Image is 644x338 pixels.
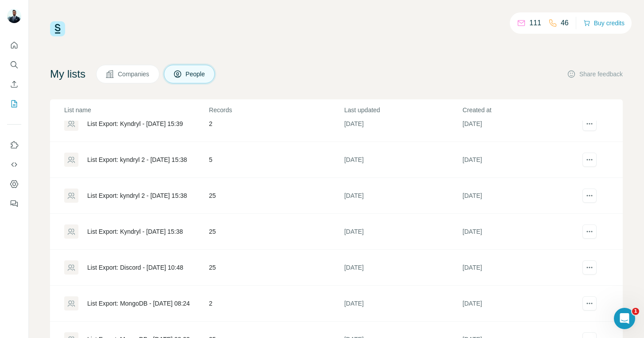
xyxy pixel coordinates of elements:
[7,76,21,92] button: Enrich CSV
[209,286,344,322] td: 2
[582,153,597,167] button: actions
[462,286,580,322] td: [DATE]
[209,214,344,250] td: 25
[344,250,462,286] td: [DATE]
[7,57,21,73] button: Search
[186,70,206,79] span: People
[87,155,187,164] div: List Export: kyndryl 2 - [DATE] 15:38
[582,117,597,131] button: actions
[614,308,635,329] iframe: Intercom live chat
[344,286,462,322] td: [DATE]
[7,96,21,112] button: My lists
[87,263,183,272] div: List Export: Discord - [DATE] 10:48
[87,119,183,128] div: List Export: Kyndryl - [DATE] 15:39
[462,106,580,142] td: [DATE]
[209,142,344,178] td: 5
[344,178,462,214] td: [DATE]
[7,37,21,53] button: Quick start
[87,191,187,200] div: List Export: kyndryl 2 - [DATE] 15:38
[50,67,85,81] h4: My lists
[462,142,580,178] td: [DATE]
[7,176,21,192] button: Dashboard
[87,227,183,236] div: List Export: Kyndryl - [DATE] 15:38
[344,214,462,250] td: [DATE]
[462,250,580,286] td: [DATE]
[582,260,597,275] button: actions
[118,70,150,79] span: Companies
[462,214,580,250] td: [DATE]
[7,196,21,212] button: Feedback
[87,299,190,308] div: List Export: MongoDB - [DATE] 08:24
[582,296,597,310] button: actions
[567,70,623,79] button: Share feedback
[344,106,462,114] p: Last updated
[50,21,65,36] img: Surfe Logo
[7,157,21,173] button: Use Surfe API
[344,106,462,142] td: [DATE]
[209,106,344,142] td: 2
[583,17,625,29] button: Buy credits
[632,308,639,315] span: 1
[64,106,208,114] p: List name
[7,9,21,23] img: Avatar
[462,106,580,114] p: Created at
[529,18,541,28] p: 111
[209,250,344,286] td: 25
[344,142,462,178] td: [DATE]
[582,224,597,239] button: actions
[209,106,343,114] p: Records
[7,137,21,153] button: Use Surfe on LinkedIn
[209,178,344,214] td: 25
[561,18,569,28] p: 46
[462,178,580,214] td: [DATE]
[582,189,597,203] button: actions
